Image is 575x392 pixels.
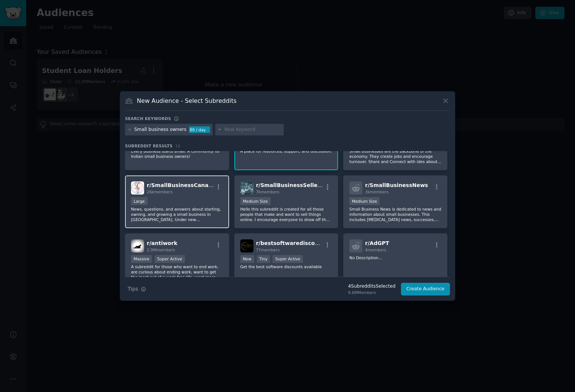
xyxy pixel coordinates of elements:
[240,148,332,154] p: A place for resources, support, and discussion.
[125,143,173,148] span: Subreddit Results
[240,197,271,205] div: Medium Size
[131,264,223,280] p: A subreddit for those who want to end work, are curious about ending work, want to get the most o...
[348,283,396,290] div: 4 Subreddit s Selected
[147,190,173,194] span: 26k members
[224,126,281,133] input: New Keyword
[125,116,171,121] h3: Search keywords
[134,126,186,133] div: Small business owners
[349,206,441,222] p: Small Business News is dedicated to news and information about small businesses. This includes [M...
[256,190,280,194] span: 7k members
[240,264,332,269] p: Get the best software discounts available
[349,148,441,164] p: Small businesses are the backbone of the economy. They create jobs and encourage turnover. Share ...
[147,240,177,246] span: r/ antiwork
[365,240,389,246] span: r/ AdGPT
[365,190,389,194] span: 3k members
[365,248,386,252] span: 4 members
[131,148,223,159] p: Every business starts small. A community for Indian small business owners!
[273,255,303,263] div: Super Active
[155,255,185,263] div: Super Active
[189,126,210,133] div: 89 / day
[240,255,254,263] div: New
[349,197,380,205] div: Medium Size
[256,182,323,188] span: r/ SmallBusinessSellers
[137,97,237,105] h3: New Audience - Select Subreddits
[128,285,138,293] span: Tips
[131,255,152,263] div: Massive
[240,181,253,195] img: SmallBusinessSellers
[240,239,253,252] img: bestsoftwarediscounts
[131,197,147,205] div: Large
[131,206,223,222] p: News, questions, and answers about starting, owning, and growing a small business in [GEOGRAPHIC_...
[240,206,332,222] p: Hello this subreddit is created for all those people that make and want to sell things online. I ...
[365,182,428,188] span: r/ SmallBusinessNews
[257,255,270,263] div: Tiny
[348,290,396,295] div: 9.6M Members
[401,283,450,295] button: Create Audience
[147,248,175,252] span: 2.9M members
[131,239,144,252] img: antiwork
[256,248,280,252] span: 77 members
[131,181,144,195] img: SmallBusinessCanada
[256,240,328,246] span: r/ bestsoftwarediscounts
[125,282,149,295] button: Tips
[349,255,441,260] p: No Description...
[175,144,180,148] span: 16
[147,182,216,188] span: r/ SmallBusinessCanada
